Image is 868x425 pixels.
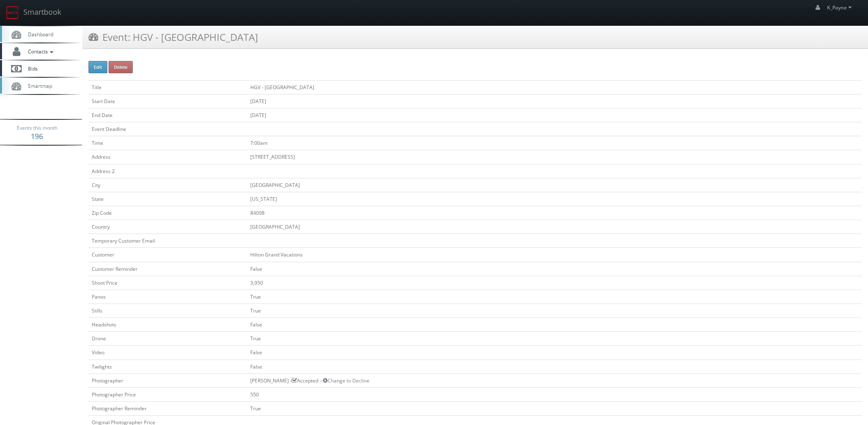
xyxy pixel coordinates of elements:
td: Panos [88,290,247,304]
td: Headshots [88,318,247,332]
td: True [247,304,862,317]
td: HGV - [GEOGRAPHIC_DATA] [247,80,862,94]
td: 3,950 [247,276,862,290]
td: Photographer Reminder [88,401,247,415]
button: Edit [88,61,107,73]
td: 7:00am [247,136,862,150]
td: City [88,178,247,192]
td: End Date [88,108,247,122]
td: [PERSON_NAME] - Accepted -- [247,373,862,387]
button: Delete [109,61,133,73]
span: Bids [24,65,38,72]
td: False [247,346,862,360]
td: Title [88,80,247,94]
td: False [247,318,862,332]
td: Address 2 [88,164,247,178]
td: False [247,262,862,276]
td: Hilton Grand Vacations [247,248,862,262]
td: True [247,401,862,415]
td: Twilights [88,360,247,373]
img: smartbook-logo.png [6,6,19,19]
td: Time [88,136,247,150]
td: Video [88,346,247,360]
td: [GEOGRAPHIC_DATA] [247,220,862,234]
span: Contacts [24,48,55,55]
td: Address [88,150,247,164]
span: Dashboard [24,31,53,38]
td: [DATE] [247,108,862,122]
td: Temporary Customer Email [88,234,247,248]
td: [GEOGRAPHIC_DATA] [247,178,862,192]
td: Start Date [88,94,247,108]
strong: 196 [31,131,43,141]
td: False [247,360,862,373]
td: True [247,290,862,304]
td: Stills [88,304,247,317]
td: Zip Code [88,206,247,220]
td: [DATE] [247,94,862,108]
td: Photographer Price [88,387,247,401]
td: Customer Reminder [88,262,247,276]
td: [STREET_ADDRESS] [247,150,862,164]
td: Shoot Price [88,276,247,290]
td: Customer [88,248,247,262]
span: Smartmap [24,82,52,89]
td: Photographer [88,373,247,387]
td: Event Deadline [88,122,247,136]
td: True [247,332,862,346]
td: [US_STATE] [247,192,862,206]
td: 550 [247,387,862,401]
span: Events this month [17,124,57,132]
span: K_Payne [827,4,854,11]
td: Country [88,220,247,234]
h3: Event: HGV - [GEOGRAPHIC_DATA] [88,30,258,44]
td: 84098 [247,206,862,220]
td: State [88,192,247,206]
td: Drone [88,332,247,346]
a: Change to Decline [323,377,369,384]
